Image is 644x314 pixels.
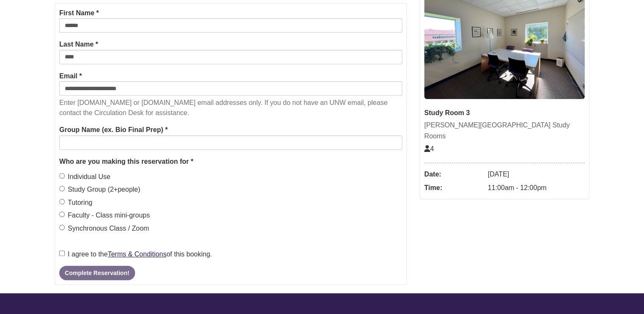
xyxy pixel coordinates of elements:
[59,225,65,230] input: Synchronous Class / Zoom
[108,251,166,258] a: Terms & Conditions
[59,212,65,217] input: Faculty - Class mini-groups
[59,171,111,182] label: Individual Use
[488,181,585,195] dd: 11:00am - 12:00pm
[59,124,168,135] label: Group Name (ex. Bio Final Prep) *
[424,145,434,152] span: The capacity of this space
[59,249,212,260] label: I agree to the of this booking.
[424,181,484,195] dt: Time:
[424,168,484,181] dt: Date:
[424,107,585,118] div: Study Room 3
[59,98,402,118] p: Enter [DOMAIN_NAME] or [DOMAIN_NAME] email addresses only. If you do not have an UNW email, pleas...
[59,8,99,19] label: First Name *
[59,210,150,221] label: Faculty - Class mini-groups
[488,168,585,181] dd: [DATE]
[59,39,98,50] label: Last Name *
[59,223,149,234] label: Synchronous Class / Zoom
[59,71,82,82] label: Email *
[59,184,140,195] label: Study Group (2+people)
[59,251,65,256] input: I agree to theTerms & Conditionsof this booking.
[59,199,65,204] input: Tutoring
[59,156,402,167] legend: Who are you making this reservation for *
[59,266,135,280] button: Complete Reservation!
[59,197,92,208] label: Tutoring
[59,186,65,191] input: Study Group (2+people)
[424,120,585,141] div: [PERSON_NAME][GEOGRAPHIC_DATA] Study Rooms
[59,173,65,179] input: Individual Use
